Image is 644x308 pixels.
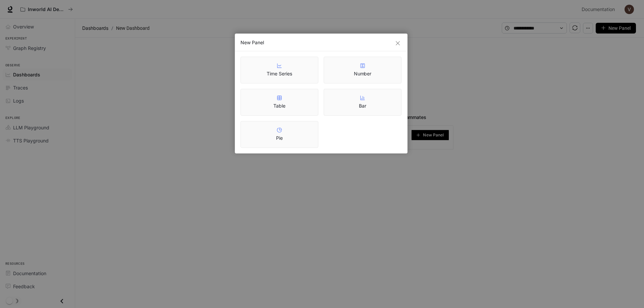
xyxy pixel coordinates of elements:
[13,124,49,131] span: LLM Playground
[625,5,634,14] img: User avatar
[267,70,292,77] article: Time Series
[411,130,449,140] button: New Panel
[354,70,372,77] article: Number
[13,71,40,78] span: Dashboards
[276,135,283,141] article: Pie
[601,25,606,30] span: plus
[3,82,72,94] a: Traces
[273,103,285,109] article: Table
[13,45,46,52] span: Graph Registry
[17,3,76,16] button: All workspaces
[13,283,35,290] span: Feedback
[579,3,620,16] a: Documentation
[13,84,28,91] span: Traces
[6,297,13,304] span: Dark mode toggle
[28,7,65,12] p: Inworld AI Demos
[82,24,108,32] span: Dashboards
[111,24,113,32] span: /
[3,42,72,54] a: Graph Registry
[394,40,401,47] button: Close
[240,39,402,46] div: New Panel
[3,122,72,133] a: LLM Playground
[13,23,34,30] span: Overview
[13,137,49,144] span: TTS Playground
[3,267,72,279] a: Documentation
[582,5,615,14] span: Documentation
[3,95,72,107] a: Logs
[115,22,151,35] article: New Dashboard
[3,135,72,146] a: TTS Playground
[423,133,444,137] span: New Panel
[608,24,631,32] span: New Panel
[13,97,24,104] span: Logs
[54,294,69,308] button: Close drawer
[359,103,366,109] article: Bar
[80,24,110,32] button: Dashboards
[596,23,636,34] button: New Panel
[13,270,46,277] span: Documentation
[395,41,400,46] span: close
[572,25,578,30] span: sync
[3,21,72,33] a: Overview
[416,133,420,137] span: plus
[3,281,72,292] a: Feedback
[3,69,72,80] a: Dashboards
[623,3,636,16] button: User avatar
